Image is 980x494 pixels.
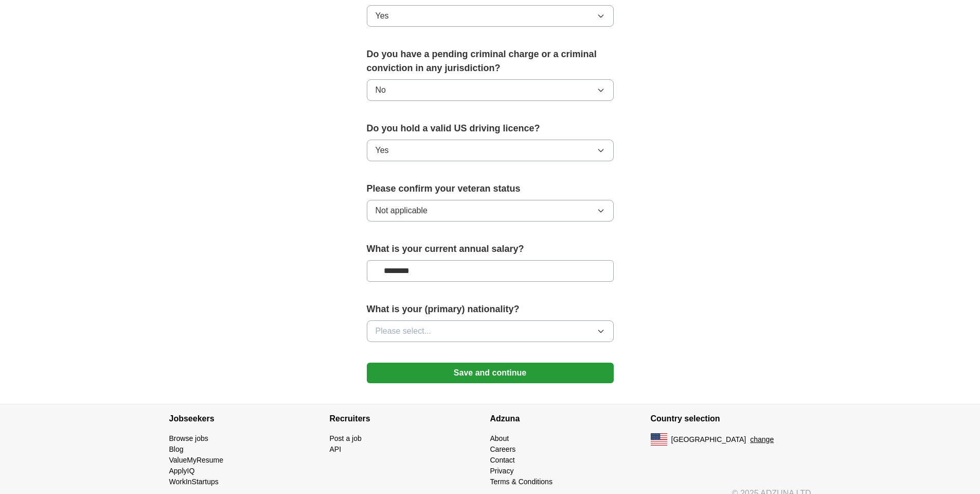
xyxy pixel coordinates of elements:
[367,200,614,222] button: Not applicable
[490,478,553,486] a: Terms & Conditions
[367,79,614,101] button: No
[651,404,811,433] h4: Country selection
[376,10,389,22] span: Yes
[490,445,516,453] a: Careers
[376,205,427,217] span: Not applicable
[490,434,509,442] a: About
[169,478,219,486] a: WorkInStartups
[750,434,774,445] button: change
[376,84,386,96] span: No
[376,144,389,157] span: Yes
[367,302,614,316] label: What is your (primary) nationality?
[330,434,362,442] a: Post a job
[367,182,614,196] label: Please confirm your veteran status
[367,122,614,135] label: Do you hold a valid US driving licence?
[367,5,614,27] button: Yes
[169,467,195,475] a: ApplyIQ
[490,456,515,464] a: Contact
[367,242,614,256] label: What is your current annual salary?
[671,434,746,445] span: [GEOGRAPHIC_DATA]
[376,325,432,337] span: Please select...
[330,445,342,453] a: API
[651,433,667,446] img: US flag
[169,445,184,453] a: Blog
[169,434,208,442] a: Browse jobs
[367,363,614,383] button: Save and continue
[367,140,614,161] button: Yes
[490,467,514,475] a: Privacy
[367,320,614,342] button: Please select...
[367,47,614,75] label: Do you have a pending criminal charge or a criminal conviction in any jurisdiction?
[169,456,224,464] a: ValueMyResume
